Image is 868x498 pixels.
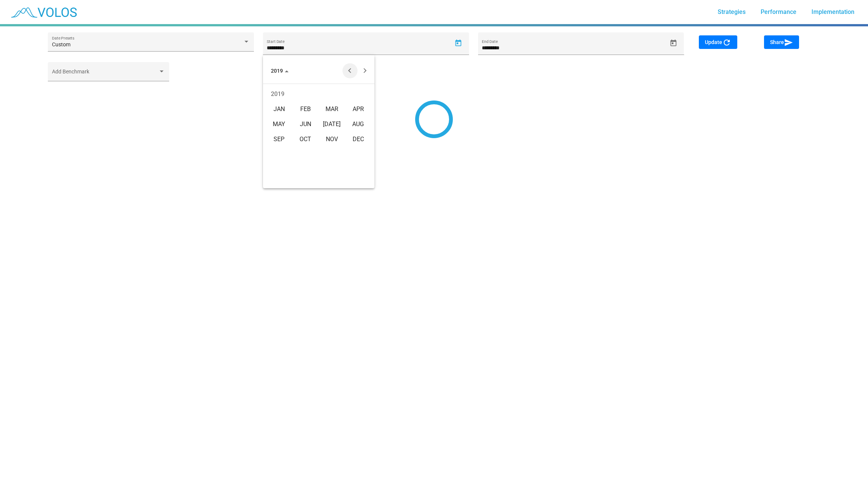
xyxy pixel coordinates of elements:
[342,63,358,78] button: Previous year
[267,117,291,131] div: MAY
[266,132,292,147] td: September 2019
[265,63,295,78] button: Choose date
[292,117,319,132] td: June 2019
[292,132,319,147] td: October 2019
[267,102,291,116] div: JAN
[266,102,292,117] td: January 2019
[346,102,370,116] div: APR
[319,132,345,147] td: November 2019
[267,132,291,146] div: SEP
[358,63,373,78] button: Next year
[271,68,289,74] span: 2019
[320,102,344,116] div: MAR
[292,102,319,117] td: February 2019
[345,102,371,117] td: April 2019
[345,117,371,132] td: August 2019
[293,132,317,146] div: OCT
[266,87,371,102] td: 2019
[293,117,317,131] div: JUN
[320,132,344,146] div: NOV
[345,132,371,147] td: December 2019
[293,102,317,116] div: FEB
[320,117,344,131] div: [DATE]
[346,132,370,146] div: DEC
[319,117,345,132] td: July 2019
[346,117,370,131] div: AUG
[266,117,292,132] td: May 2019
[319,102,345,117] td: March 2019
